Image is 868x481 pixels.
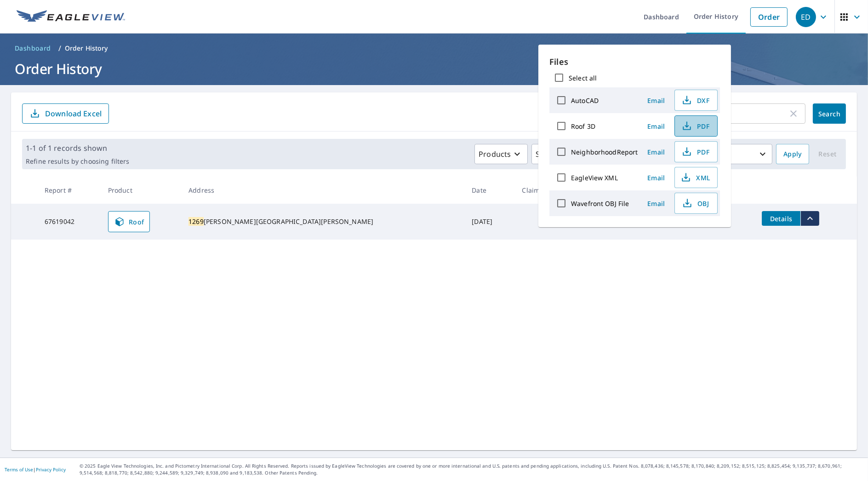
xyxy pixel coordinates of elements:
[101,177,181,204] th: Product
[11,59,857,78] h1: Order History
[464,177,514,204] th: Date
[5,467,66,472] p: |
[36,466,66,473] a: Privacy Policy
[571,173,618,182] label: EagleView XML
[680,198,710,209] span: OBJ
[645,173,667,182] span: Email
[37,177,101,204] th: Report #
[674,141,718,162] button: PDF
[750,7,788,27] a: Order
[674,193,718,214] button: OBJ
[641,145,671,159] button: Email
[536,149,558,160] p: Status
[641,196,671,211] button: Email
[45,109,102,119] p: Download Excel
[674,167,718,188] button: XML
[820,109,839,118] span: Search
[26,143,129,154] p: 1-1 of 1 records shown
[188,217,204,226] mark: 1269
[108,211,150,232] a: Roof
[571,122,595,131] label: Roof 3D
[181,177,464,204] th: Address
[674,115,718,137] button: PDF
[645,96,667,105] span: Email
[80,463,863,476] p: © 2025 Eagle View Technologies, Inc. and Pictometry International Corp. All Rights Reserved. Repo...
[531,144,575,164] button: Status
[783,149,802,160] span: Apply
[37,204,101,240] td: 67619042
[641,93,671,108] button: Email
[767,214,795,223] span: Details
[571,199,629,208] label: Wavefront OBJ File
[571,96,599,105] label: AutoCAD
[549,56,720,68] p: Files
[680,146,710,157] span: PDF
[514,177,573,204] th: Claim ID
[114,216,144,227] span: Roof
[800,211,819,226] button: filesDropdownBtn-67619042
[22,103,109,124] button: Download Excel
[15,44,51,53] span: Dashboard
[776,144,809,164] button: Apply
[645,199,667,208] span: Email
[26,157,129,166] p: Refine results by choosing filters
[188,217,457,226] div: [PERSON_NAME][GEOGRAPHIC_DATA][PERSON_NAME]
[645,122,667,131] span: Email
[680,95,710,106] span: DXF
[474,144,528,164] button: Products
[645,148,667,156] span: Email
[796,7,816,27] div: ED
[11,41,55,56] a: Dashboard
[641,171,671,185] button: Email
[479,149,511,160] p: Products
[58,43,61,54] li: /
[11,41,857,56] nav: breadcrumb
[17,10,125,24] img: EV Logo
[5,466,33,473] a: Terms of Use
[762,211,800,226] button: detailsBtn-67619042
[641,119,671,133] button: Email
[674,90,718,111] button: DXF
[813,103,846,124] button: Search
[65,44,108,53] p: Order History
[680,120,710,132] span: PDF
[680,172,710,183] span: XML
[569,74,597,82] label: Select all
[571,148,638,156] label: NeighborhoodReport
[464,204,514,240] td: [DATE]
